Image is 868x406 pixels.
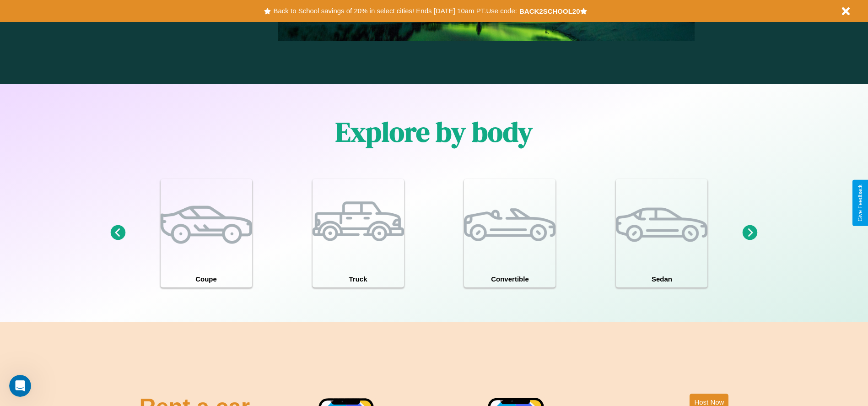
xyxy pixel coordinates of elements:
[464,271,555,287] h4: Convertible
[161,271,252,287] h4: Coupe
[313,271,404,287] h4: Truck
[519,7,580,15] b: BACK2SCHOOL20
[857,184,863,222] div: Give Feedback
[271,5,519,17] button: Back to School savings of 20% in select cities! Ends [DATE] 10am PT.Use code:
[616,271,707,287] h4: Sedan
[335,113,533,151] h1: Explore by body
[9,375,31,397] iframe: Intercom live chat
